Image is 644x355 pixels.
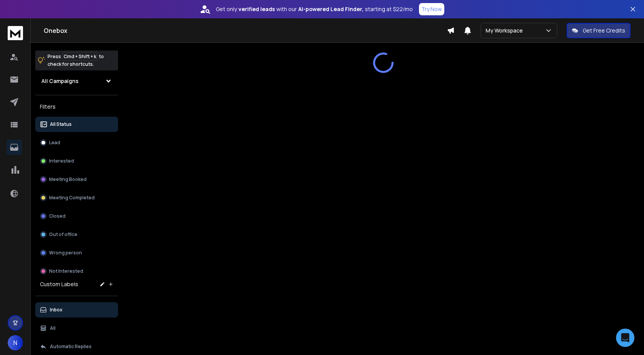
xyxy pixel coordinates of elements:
button: All Campaigns [35,73,118,89]
p: Wrong person [49,250,82,256]
button: N [8,335,23,350]
h1: Onebox [44,26,447,35]
img: logo [8,26,23,40]
button: Wrong person [35,245,118,261]
span: Cmd + Shift + k [62,52,97,61]
p: Lead [49,140,60,146]
p: Out of office [49,231,77,238]
button: All [35,321,118,336]
h3: Filters [35,101,118,112]
p: Inbox [50,307,62,313]
button: Meeting Completed [35,190,118,205]
button: All Status [35,117,118,132]
button: Try Now [419,3,444,15]
button: Automatic Replies [35,339,118,354]
p: All Status [50,121,72,127]
p: Automatic Replies [50,344,92,350]
button: Interested [35,153,118,169]
p: Not Interested [49,268,83,274]
h1: All Campaigns [41,77,79,85]
strong: verified leads [238,5,275,13]
div: Open Intercom Messenger [616,329,634,347]
h3: Custom Labels [40,280,78,288]
button: Inbox [35,302,118,318]
p: Get only with our starting at $22/mo [216,5,413,13]
p: Get Free Credits [583,27,625,34]
p: Press to check for shortcuts. [48,53,104,68]
button: Lead [35,135,118,150]
p: Meeting Completed [49,195,95,201]
p: Interested [49,158,74,164]
button: Out of office [35,227,118,242]
p: All [50,325,56,331]
button: Not Interested [35,264,118,279]
p: Meeting Booked [49,176,87,182]
button: Get Free Credits [567,23,631,38]
p: Closed [49,213,66,219]
p: My Workspace [486,27,526,34]
strong: AI-powered Lead Finder, [298,5,363,13]
p: Try Now [421,5,442,13]
button: Closed [35,208,118,224]
button: Meeting Booked [35,172,118,187]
